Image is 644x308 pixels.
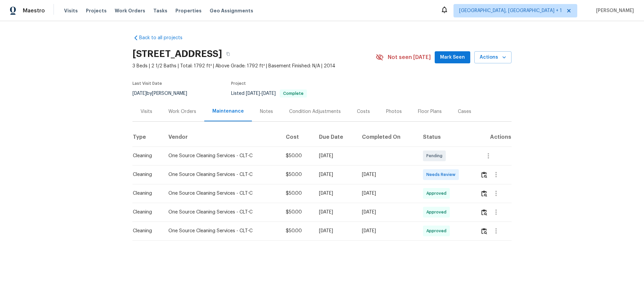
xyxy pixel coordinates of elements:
div: Cases [458,108,471,115]
button: Review Icon [480,167,488,183]
div: [DATE] [319,152,351,159]
th: Completed On [357,128,418,146]
div: Cleaning [133,152,158,159]
div: by [PERSON_NAME] [132,89,195,98]
th: Due Date [314,128,357,146]
span: 3 Beds | 2 1/2 Baths | Total: 1792 ft² | Above Grade: 1792 ft² | Basement Finished: N/A | 2014 [132,63,376,69]
div: [DATE] [319,209,351,215]
div: Floor Plans [418,108,442,115]
span: Approved [426,209,449,215]
a: Back to all projects [132,35,197,41]
div: [DATE] [362,171,412,178]
div: $50.00 [286,228,308,234]
th: Status [418,128,475,146]
div: [DATE] [362,228,412,234]
span: Approved [426,228,449,234]
span: Needs Review [426,171,458,178]
span: Pending [426,152,445,159]
div: Costs [357,108,370,115]
div: $50.00 [286,152,308,159]
div: One Source Cleaning Services - CLT-C [168,190,275,197]
div: Cleaning [133,171,158,178]
span: Complete [280,91,306,96]
div: Cleaning [133,190,158,197]
div: Cleaning [133,228,158,234]
span: [DATE] [132,91,147,96]
img: Review Icon [481,209,487,215]
span: Project [231,81,246,85]
span: [PERSON_NAME] [593,7,634,14]
div: [DATE] [319,190,351,197]
div: [DATE] [362,209,412,215]
span: Approved [426,190,449,197]
div: One Source Cleaning Services - CLT-C [168,152,275,159]
span: [DATE] [246,91,260,96]
th: Cost [280,128,314,146]
img: Review Icon [481,190,487,197]
div: Photos [386,108,402,115]
div: One Source Cleaning Services - CLT-C [168,171,275,178]
div: Visits [141,108,152,115]
div: [DATE] [362,190,412,197]
span: Visits [64,7,78,14]
div: Work Orders [168,108,196,115]
span: Listed [231,91,307,96]
span: Geo Assignments [210,7,253,14]
div: Condition Adjustments [289,108,341,115]
div: Notes [260,108,273,115]
span: Work Orders [115,7,145,14]
button: Review Icon [480,204,488,220]
th: Type [132,128,163,146]
span: Not seen [DATE] [388,54,431,61]
span: Last Visit Date [132,81,162,85]
button: Review Icon [480,185,488,201]
span: Mark Seen [440,53,465,62]
span: [GEOGRAPHIC_DATA], [GEOGRAPHIC_DATA] + 1 [459,7,562,14]
div: $50.00 [286,209,308,215]
span: - [246,91,276,96]
span: Tasks [153,8,167,13]
div: One Source Cleaning Services - CLT-C [168,209,275,215]
span: Projects [86,7,107,14]
span: Maestro [23,7,45,14]
div: Maintenance [212,108,244,115]
th: Actions [475,128,512,146]
button: Actions [474,51,512,64]
img: Review Icon [481,172,487,178]
div: $50.00 [286,171,308,178]
div: $50.00 [286,190,308,197]
th: Vendor [163,128,280,146]
div: [DATE] [319,228,351,234]
span: Properties [175,7,202,14]
button: Copy Address [222,48,234,60]
div: One Source Cleaning Services - CLT-C [168,228,275,234]
div: Cleaning [133,209,158,215]
button: Mark Seen [435,51,470,64]
button: Review Icon [480,223,488,239]
span: [DATE] [262,91,276,96]
h2: [STREET_ADDRESS] [132,51,222,57]
div: [DATE] [319,171,351,178]
img: Review Icon [481,228,487,234]
span: Actions [480,53,506,62]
